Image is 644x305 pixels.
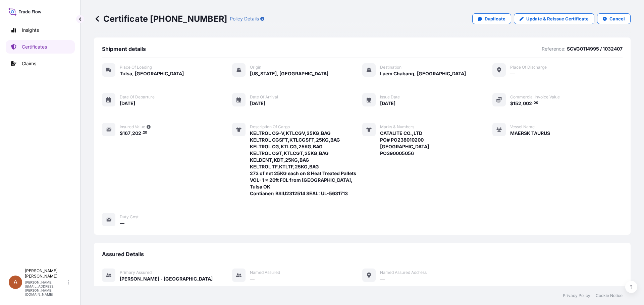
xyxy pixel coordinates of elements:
a: Update & Reissue Certificate [514,13,594,24]
span: Description of cargo [250,124,290,130]
span: 152 [513,101,521,106]
p: SCVG0114995 / 1032407 [567,46,623,52]
span: $ [120,131,123,136]
span: 167 [123,131,130,136]
span: , [130,131,132,136]
p: [PERSON_NAME][EMAIL_ADDRESS][PERSON_NAME][DOMAIN_NAME] [25,280,66,296]
span: 002 [523,101,532,106]
span: 202 [132,131,141,136]
p: Policy Details [230,15,259,22]
span: KELTROL CG-V,KTLCGV,25KG,BAG KELTROL CGSFT,KTLCGSFT,25KG,BAG KELTROL CG,KTLCG,25KG,BAG KELTROL CG... [250,130,362,197]
span: . [532,102,533,104]
span: 00 [534,102,538,104]
p: Update & Reissue Certificate [526,15,589,22]
span: — [380,276,385,282]
span: Named Assured Address [380,270,427,275]
span: Place of Loading [120,65,152,70]
span: Named Assured [250,270,280,275]
a: Insights [6,23,75,37]
p: Certificates [22,44,47,50]
span: Date of arrival [250,94,278,100]
p: [PERSON_NAME] [PERSON_NAME] [25,268,66,279]
span: Laem Chabang, [GEOGRAPHIC_DATA] [380,70,466,77]
span: $ [510,101,513,106]
span: Tulsa, [GEOGRAPHIC_DATA] [120,70,184,77]
p: Duplicate [485,15,505,22]
span: Marks & Numbers [380,124,414,130]
p: Insights [22,27,39,33]
span: 20 [143,132,147,134]
span: — [510,70,515,77]
span: [DATE] [380,100,395,107]
span: [DATE] [120,100,135,107]
a: Certificates [6,40,75,54]
span: . [142,132,143,134]
span: Commercial Invoice Value [510,94,560,100]
p: Cancel [609,15,625,22]
span: MAERSK TAURUS [510,130,550,137]
span: Issue Date [380,94,400,100]
a: Claims [6,57,75,70]
a: Duplicate [472,13,511,24]
p: Claims [22,60,36,67]
span: — [120,220,124,227]
p: Reference: [542,46,566,52]
span: Insured Value [120,124,145,130]
span: , [521,101,523,106]
span: Assured Details [102,251,144,257]
a: Privacy Policy [563,293,590,298]
span: Origin [250,65,261,70]
span: CATALITE CO.,LTD PO# PO238010200 [GEOGRAPHIC_DATA] PO390005056 [380,130,429,157]
span: — [250,276,255,282]
span: [PERSON_NAME] - [GEOGRAPHIC_DATA] [120,276,213,282]
span: Place of discharge [510,65,547,70]
span: Vessel Name [510,124,535,130]
span: Shipment details [102,46,146,52]
a: Cookie Notice [596,293,623,298]
span: [DATE] [250,100,265,107]
span: A [13,279,17,286]
button: Cancel [597,13,631,24]
span: Primary assured [120,270,152,275]
p: Certificate [PHONE_NUMBER] [94,13,227,24]
span: Destination [380,65,401,70]
span: Date of departure [120,94,155,100]
span: [US_STATE], [GEOGRAPHIC_DATA] [250,70,328,77]
span: Duty Cost [120,214,139,220]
